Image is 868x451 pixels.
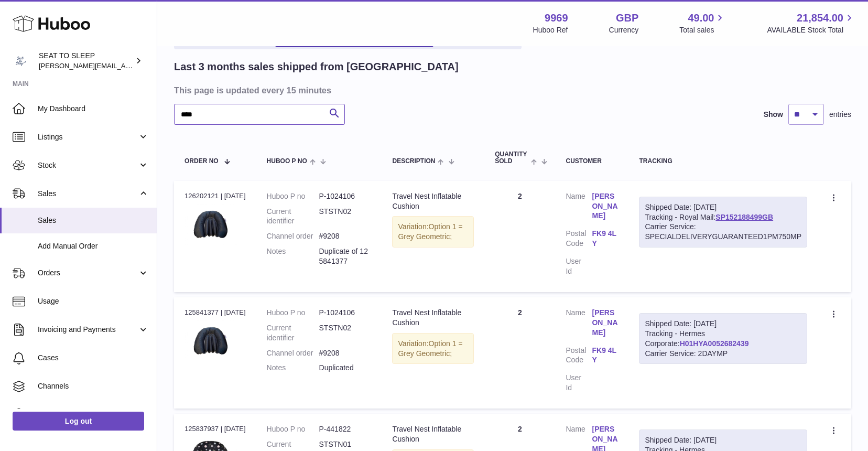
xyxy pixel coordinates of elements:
div: Carrier Service: SPECIALDELIVERYGUARANTEED1PM750MP [645,222,801,242]
img: amy@seattosleep.co.uk [13,53,28,69]
span: Listings [38,132,138,142]
span: Quantity Sold [495,151,528,165]
p: Duplicated [319,363,372,373]
a: FK9 4LY [592,229,618,249]
dd: P-1024106 [319,308,372,318]
a: FK9 4LY [592,346,618,366]
td: 2 [484,297,555,409]
label: Show [764,110,783,120]
div: Currency [609,25,639,35]
div: SEAT TO SLEEP [39,51,133,71]
div: 125841377 | [DATE] [185,308,246,317]
div: Customer [566,158,618,165]
div: Travel Nest Inflatable Cushion [392,424,474,444]
span: Total sales [679,25,726,35]
div: 125837937 | [DATE] [185,424,246,434]
dt: User Id [566,256,592,276]
div: Variation: [392,216,474,248]
div: Variation: [392,333,474,364]
dd: #9208 [319,348,372,358]
p: Duplicate of 125841377 [319,246,372,266]
h2: Last 3 months sales shipped from [GEOGRAPHIC_DATA] [174,60,459,74]
dd: #9208 [319,231,372,241]
span: Sales [38,216,149,225]
td: 2 [484,181,555,292]
dt: Current identifier [267,207,319,227]
a: 21,854.00 AVAILABLE Stock Total [767,11,855,35]
span: Invoicing and Payments [38,325,138,335]
dd: P-441822 [319,424,372,434]
span: Order No [185,158,219,165]
dt: Huboo P no [267,191,319,201]
dd: STSTN02 [319,207,372,227]
dt: Postal Code [566,229,592,251]
div: Tracking - Royal Mail: [639,197,807,248]
div: Tracking [639,158,807,165]
a: Log out [13,412,144,431]
dt: Name [566,308,592,340]
strong: 9969 [545,11,568,25]
dt: Notes [267,363,319,373]
span: Cases [38,353,149,363]
span: Description [392,158,435,165]
span: [PERSON_NAME][EMAIL_ADDRESS][DOMAIN_NAME] [39,61,210,70]
dd: STSTN02 [319,323,372,343]
dt: Channel order [267,348,319,358]
strong: GBP [616,11,638,25]
span: Usage [38,296,149,306]
span: AVAILABLE Stock Total [767,25,855,35]
span: Option 1 = Grey Geometric; [398,339,462,358]
a: SP152188499GB [715,213,773,221]
span: 49.00 [688,11,714,25]
dt: Postal Code [566,346,592,368]
img: 99691734033825.jpeg [185,204,237,245]
dt: Current identifier [267,323,319,343]
span: Stock [38,160,138,170]
dt: Huboo P no [267,424,319,434]
dt: Huboo P no [267,308,319,318]
span: Orders [38,268,138,278]
span: Huboo P no [267,158,307,165]
dt: User Id [566,373,592,393]
a: H01HYA0052682439 [680,339,749,348]
div: Shipped Date: [DATE] [645,319,801,329]
div: 126202121 | [DATE] [185,191,246,201]
dt: Channel order [267,231,319,241]
a: [PERSON_NAME] [592,308,618,338]
div: Carrier Service: 2DAYMP [645,349,801,359]
dd: P-1024106 [319,191,372,201]
span: 21,854.00 [797,11,843,25]
a: [PERSON_NAME] [592,191,618,221]
a: 49.00 Total sales [679,11,726,35]
div: Huboo Ref [533,25,568,35]
span: My Dashboard [38,104,149,114]
div: Travel Nest Inflatable Cushion [392,308,474,328]
span: entries [829,110,851,120]
dt: Notes [267,246,319,266]
img: 99691734033825.jpeg [185,320,237,361]
span: Sales [38,189,138,199]
div: Shipped Date: [DATE] [645,202,801,212]
h3: This page is updated every 15 minutes [174,84,849,96]
div: Shipped Date: [DATE] [645,435,801,445]
span: Option 1 = Grey Geometric; [398,222,462,241]
div: Travel Nest Inflatable Cushion [392,191,474,211]
dt: Name [566,191,592,224]
div: Tracking - Hermes Corporate: [639,313,807,364]
span: Channels [38,381,149,391]
span: Add Manual Order [38,241,149,251]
